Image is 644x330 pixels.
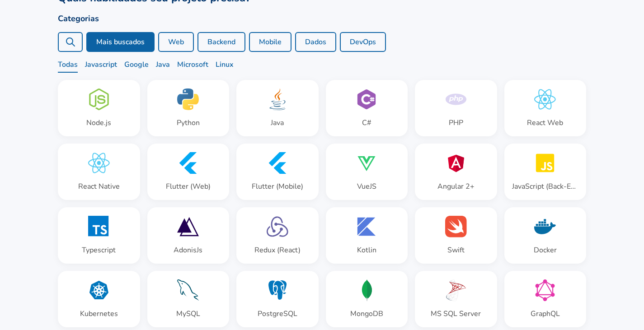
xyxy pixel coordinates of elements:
button: Web [158,32,194,52]
button: Backend [197,32,245,52]
div: AdonisJs [174,245,202,256]
button: VueJS [326,144,408,200]
div: PHP [449,117,463,128]
button: Typescript [58,207,140,264]
div: Python [177,117,200,128]
button: AdonisJs [147,207,230,264]
button: Kubernetes [58,271,140,327]
button: Flutter (Web) [147,144,230,200]
div: Angular 2+ [437,181,475,192]
button: Redux (React) [236,207,319,264]
div: React Native [78,181,120,192]
button: Docker [504,207,587,264]
button: MySQL [147,271,230,327]
div: Kotlin [357,245,376,256]
span: Todas [58,59,78,73]
button: C# [326,80,408,136]
span: Linux [216,59,234,73]
div: MongoDB [350,308,383,319]
div: MySQL [176,308,200,319]
button: Swift [415,207,497,264]
button: React Web [504,80,587,136]
button: Java [236,80,319,136]
div: Typescript [82,245,116,256]
div: MS SQL Server [431,308,481,319]
button: React Native [58,144,140,200]
button: MS SQL Server [415,271,497,327]
h2: Categorias [58,12,586,25]
div: Kubernetes [80,308,118,319]
button: Mais buscados [86,32,155,52]
div: Swift [447,245,465,256]
div: Flutter (Mobile) [252,181,303,192]
div: VueJS [357,181,376,192]
div: GraphQL [531,308,560,319]
button: Python [147,80,230,136]
div: Redux (React) [254,245,301,256]
div: Node.js [86,117,111,128]
div: Java [271,117,284,128]
div: Docker [534,245,557,256]
div: C# [362,117,371,128]
div: PostgreSQL [258,308,297,319]
button: JavaScript (Back-End) [504,144,587,200]
button: GraphQL [504,271,587,327]
button: Dados [295,32,336,52]
button: Mobile [249,32,291,52]
button: PHP [415,80,497,136]
div: JavaScript (Back-End) [512,181,579,192]
span: Google [124,59,149,73]
button: Kotlin [326,207,408,264]
button: Node.js [58,80,140,136]
button: DevOps [340,32,386,52]
button: Flutter (Mobile) [236,144,319,200]
span: Javascript [85,59,117,73]
span: Java [156,59,170,73]
button: MongoDB [326,271,408,327]
div: Flutter (Web) [166,181,211,192]
span: Microsoft [177,59,208,73]
div: React Web [527,117,563,128]
button: PostgreSQL [236,271,319,327]
button: Angular 2+ [415,144,497,200]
